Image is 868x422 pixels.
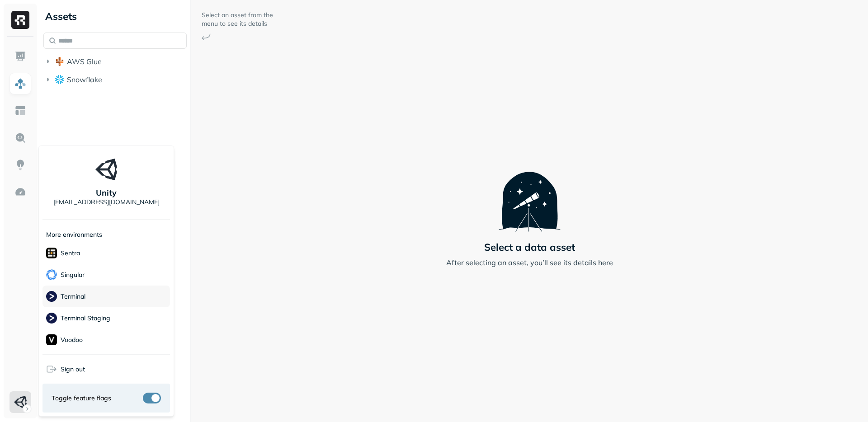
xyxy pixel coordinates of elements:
img: Sentra [46,248,57,258]
p: Terminal [61,292,85,301]
p: Singular [61,271,85,279]
p: [EMAIL_ADDRESS][DOMAIN_NAME] [53,198,160,206]
img: Terminal Staging [46,313,57,324]
p: Voodoo [61,336,83,344]
p: Unity [96,188,117,198]
p: Sentra [61,249,80,258]
span: Sign out [61,365,85,374]
img: Unity [95,159,117,180]
img: Singular [46,269,57,280]
img: Terminal [46,291,57,302]
span: Toggle feature flags [52,394,111,403]
p: Terminal Staging [61,314,110,323]
p: More environments [46,230,102,239]
img: Voodoo [46,334,57,345]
